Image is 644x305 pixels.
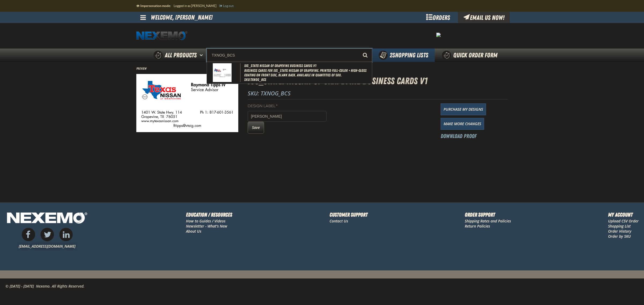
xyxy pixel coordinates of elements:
a: Order by SKU [608,234,631,239]
span: All Products [165,50,197,60]
li: Welcome, [PERSON_NAME] [151,12,213,23]
a: Upload CSV Order [608,218,639,224]
a: Shipping Rates and Policies [465,218,511,224]
img: TXNOG_BCs-TXNOG_BCs3.5x2-1757340041-68bee189313c6413596985.jpg [136,74,238,132]
img: Nexemo logo [136,31,187,40]
li: Impersonation mode: [136,1,174,11]
span: [US_STATE] Nissan of Grapevine Business Cards V1 [244,64,316,68]
span: Shopping Lists [390,51,428,59]
a: Contact Us [330,218,348,224]
h2: Education / Resources [186,211,232,219]
li: Logged in as [PERSON_NAME] [174,1,219,11]
input: Design Label [248,111,327,122]
img: Nexemo Logo [5,211,89,226]
a: Download Proof [441,132,477,140]
button: Save [248,122,264,133]
span: SKU:TXNOG_BCS [244,77,266,82]
button: Start Searching [359,49,372,62]
button: Open All Products pages [198,49,207,62]
h2: Order Support [465,211,511,219]
button: You have 2 Shopping Lists. Open to view details [372,49,435,62]
strong: 2 [390,51,392,59]
h2: My Account [608,211,639,219]
a: [EMAIL_ADDRESS][DOMAIN_NAME] [19,244,75,249]
label: Design Label [248,104,327,109]
span: Business Cards for [US_STATE] Nissan of Grapevine. Printed full-color + high-gloss coating on fro... [244,68,371,77]
span: Preview [136,66,147,71]
a: Order History [608,229,631,234]
a: How to Guides / Videos [186,218,225,224]
input: Search [207,49,372,62]
a: Purchase My Designs [441,103,486,115]
div: Orders [418,12,458,23]
span: SKU: TXNOG_BCS [248,90,291,97]
img: 5b1158221e44e974249044-txnog_bcs_031615.jpg [213,63,232,82]
a: Log out [219,4,233,8]
a: Home [136,31,187,40]
a: Newsletter - What's New [186,224,227,229]
a: Shopping List [608,224,631,229]
a: Return Policies [465,224,490,229]
a: About Us [186,229,201,234]
h1: [US_STATE] Nissan of Grapevine Business Cards V1 [248,74,508,88]
img: 3582f5c71ed677d1cb1f42fc97e79ade.jpeg [436,33,441,37]
a: Quick Order Form [435,49,507,62]
div: Email Us Now! [458,12,510,23]
a: Make More Changes [441,118,484,130]
h2: Customer Support [330,211,368,219]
